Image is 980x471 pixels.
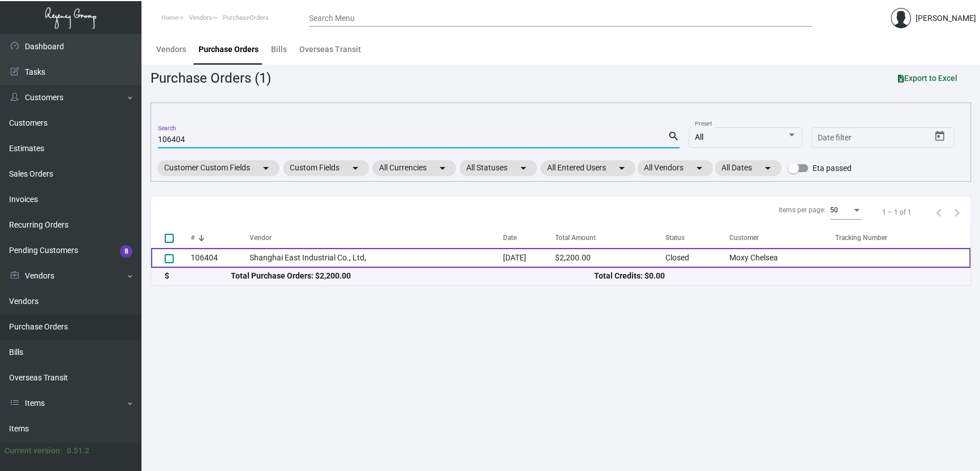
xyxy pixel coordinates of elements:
mat-chip: Customer Custom Fields [157,160,280,176]
div: Purchase Orders [199,44,259,55]
mat-chip: All Entered Users [540,160,635,176]
div: Customer [729,233,759,243]
mat-select: Items per page: [830,207,862,215]
img: admin@bootstrapmaster.com [891,8,911,28]
div: Date [503,233,555,243]
div: Vendor [250,233,272,243]
button: Previous page [930,203,948,221]
span: Export to Excel [898,74,957,83]
div: Tracking Number [835,233,970,243]
div: Total Amount [555,233,595,243]
td: $2,200.00 [555,248,665,268]
div: 0.51.2 [67,445,89,457]
button: Export to Excel [889,68,966,88]
mat-icon: search [668,130,680,143]
mat-chip: All Statuses [459,160,537,176]
span: 50 [830,206,838,214]
span: PurchaseOrders [223,14,269,22]
div: Status [665,233,729,243]
div: Bills [271,44,287,55]
div: Total Credits: $0.00 [594,270,957,282]
input: Start date [818,134,853,143]
div: # [191,233,250,243]
span: All [695,132,703,142]
div: Vendors [156,44,186,55]
td: Shanghai East Industrial Co., Ltd, [250,248,503,268]
td: Closed [665,248,729,268]
mat-chip: All Vendors [637,160,713,176]
div: 1 – 1 of 1 [882,207,912,217]
mat-chip: All Dates [715,160,781,176]
div: Date [503,233,517,243]
input: End date [862,134,917,143]
mat-icon: arrow_drop_down [761,161,775,175]
div: $ [165,270,231,282]
mat-chip: Custom Fields [283,160,369,176]
button: Next page [948,203,966,221]
mat-icon: arrow_drop_down [436,161,449,175]
div: Vendor [250,233,503,243]
div: Items per page: [779,205,826,215]
mat-icon: arrow_drop_down [517,161,530,175]
mat-icon: arrow_drop_down [615,161,629,175]
mat-icon: arrow_drop_down [259,161,273,175]
span: Home [161,14,178,22]
div: Customer [729,233,835,243]
td: [DATE] [503,248,555,268]
span: Vendors [189,14,212,22]
mat-icon: arrow_drop_down [693,161,706,175]
td: Moxy Chelsea [729,248,835,268]
span: Eta passed [813,161,852,175]
div: Tracking Number [835,233,887,243]
div: Current version: [5,445,62,457]
button: Open calendar [931,127,949,145]
div: Total Amount [555,233,665,243]
div: Purchase Orders (1) [151,68,271,88]
div: [PERSON_NAME] [915,12,976,24]
div: Total Purchase Orders: $2,200.00 [231,270,594,282]
div: Overseas Transit [299,44,361,55]
div: Status [665,233,685,243]
mat-icon: arrow_drop_down [349,161,362,175]
mat-chip: All Currencies [372,160,456,176]
td: 106404 [191,248,250,268]
div: # [191,233,195,243]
